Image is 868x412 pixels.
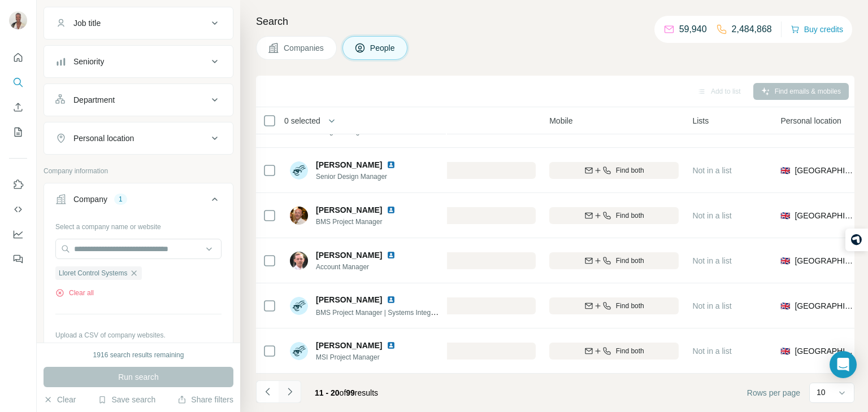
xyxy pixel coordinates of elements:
[780,165,790,176] span: 🇬🇧
[9,97,27,117] button: Enrich CSV
[780,345,790,357] span: 🇬🇧
[387,205,396,214] img: LinkedIn logo
[44,48,233,75] button: Seniority
[9,72,27,93] button: Search
[795,165,855,176] span: [GEOGRAPHIC_DATA]
[692,115,709,126] span: Lists
[316,159,382,170] span: [PERSON_NAME]
[98,394,155,405] button: Save search
[732,23,772,36] p: 2,484,868
[616,346,644,356] span: Find both
[616,301,644,311] span: Find both
[9,199,27,220] button: Use Surfe API
[316,340,382,351] span: [PERSON_NAME]
[549,297,679,314] button: Find both
[290,252,308,270] img: Avatar
[780,115,841,126] span: Personal location
[316,217,409,227] span: BMS Project Manager
[59,268,127,278] span: Lloret Control Systems
[177,394,233,405] button: Share filters
[747,387,800,398] span: Rows per page
[55,340,222,350] p: Your list is private and won't be saved or shared.
[692,256,731,265] span: Not in a list
[692,301,731,310] span: Not in a list
[549,162,679,179] button: Find both
[316,204,382,216] span: [PERSON_NAME]
[290,342,308,360] img: Avatar
[290,297,308,315] img: Avatar
[549,252,679,269] button: Find both
[316,262,409,272] span: Account Manager
[817,387,826,398] p: 10
[795,255,855,266] span: [GEOGRAPHIC_DATA]
[256,380,279,403] button: Navigate to previous page
[387,160,396,169] img: LinkedIn logo
[692,211,731,220] span: Not in a list
[256,14,854,29] h4: Search
[316,249,382,261] span: [PERSON_NAME]
[387,341,396,350] img: LinkedIn logo
[9,174,27,195] button: Use Surfe on LinkedIn
[279,380,301,403] button: Navigate to next page
[692,166,731,175] span: Not in a list
[830,351,857,378] div: Open Intercom Messenger
[679,23,707,36] p: 59,940
[316,308,566,317] span: BMS Project Manager | Systems Integration | Complex Fit-Outs | Technical Delivery
[616,211,644,221] span: Find both
[9,249,27,269] button: Feedback
[316,294,382,305] span: [PERSON_NAME]
[692,347,731,356] span: Not in a list
[73,94,115,106] div: Department
[73,17,101,29] div: Job title
[780,210,790,221] span: 🇬🇧
[795,345,855,357] span: [GEOGRAPHIC_DATA]
[44,86,233,113] button: Department
[73,133,134,144] div: Personal location
[290,161,308,179] img: Avatar
[387,295,396,304] img: LinkedIn logo
[9,47,27,68] button: Quick start
[284,42,325,54] span: Companies
[93,350,184,360] div: 1916 search results remaining
[549,343,679,360] button: Find both
[315,388,378,397] span: results
[284,115,320,126] span: 0 selected
[316,172,409,182] span: Senior Design Manager
[9,11,27,29] img: Avatar
[316,352,409,362] span: MSI Project Manager
[73,56,104,67] div: Seniority
[55,288,94,298] button: Clear all
[370,42,396,54] span: People
[55,217,222,232] div: Select a company name or website
[791,21,843,37] button: Buy credits
[55,330,222,340] p: Upload a CSV of company websites.
[44,186,233,217] button: Company1
[795,300,855,312] span: [GEOGRAPHIC_DATA]
[780,300,790,312] span: 🇬🇧
[780,255,790,266] span: 🇬🇧
[387,251,396,260] img: LinkedIn logo
[315,388,340,397] span: 11 - 20
[73,194,107,205] div: Company
[44,166,233,176] p: Company information
[114,194,127,204] div: 1
[44,394,76,405] button: Clear
[290,207,308,225] img: Avatar
[340,388,346,397] span: of
[549,207,679,224] button: Find both
[616,165,644,176] span: Find both
[9,122,27,142] button: My lists
[616,256,644,266] span: Find both
[346,388,355,397] span: 99
[44,10,233,37] button: Job title
[795,210,855,221] span: [GEOGRAPHIC_DATA]
[44,125,233,152] button: Personal location
[9,224,27,244] button: Dashboard
[549,115,572,126] span: Mobile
